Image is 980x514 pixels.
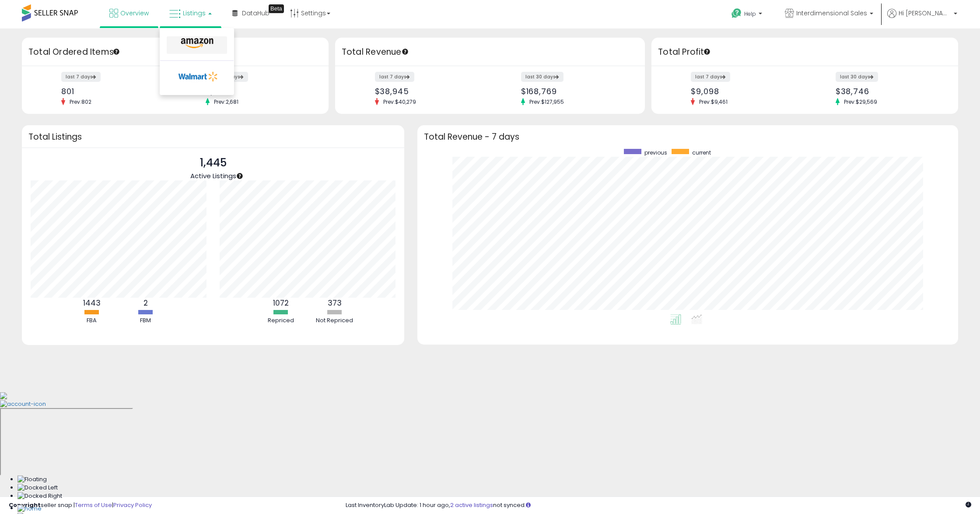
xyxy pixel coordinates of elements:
[342,46,638,58] h3: Total Revenue
[644,149,667,156] span: previous
[692,149,711,156] span: current
[887,9,957,28] a: Hi [PERSON_NAME]
[401,48,409,56] div: Tooltip anchor
[796,9,867,18] span: Interdimensional Sales
[236,172,244,180] div: Tooltip anchor
[269,4,284,13] div: Tooltip anchor
[521,72,563,82] label: last 30 days
[206,87,313,96] div: 3,378
[691,72,730,82] label: last 7 days
[65,98,96,106] span: Prev: 802
[61,72,101,82] label: last 7 days
[840,98,882,106] span: Prev: $29,569
[521,87,630,96] div: $168,769
[190,171,236,180] span: Active Listings
[119,317,172,325] div: FBM
[273,298,289,308] b: 1072
[658,46,952,58] h3: Total Profit
[744,10,756,18] span: Help
[899,9,951,18] span: Hi [PERSON_NAME]
[17,484,58,492] img: Docked Left
[66,317,118,325] div: FBA
[328,298,342,308] b: 373
[17,475,47,484] img: Floating
[695,98,732,106] span: Prev: $9,461
[17,492,62,500] img: Docked Right
[112,48,120,56] div: Tooltip anchor
[120,9,149,18] span: Overview
[379,98,420,106] span: Prev: $40,279
[183,9,206,18] span: Listings
[61,87,168,96] div: 801
[424,134,952,140] h3: Total Revenue - 7 days
[703,48,711,56] div: Tooltip anchor
[525,98,568,106] span: Prev: $127,955
[836,87,943,96] div: $38,746
[724,1,771,28] a: Help
[143,298,148,308] b: 2
[83,298,101,308] b: 1443
[190,155,236,171] p: 1,445
[17,505,42,513] img: Home
[691,87,798,96] div: $9,098
[242,9,269,18] span: DataHub
[28,134,398,140] h3: Total Listings
[375,87,483,96] div: $38,945
[375,72,414,82] label: last 7 days
[836,72,878,82] label: last 30 days
[210,98,243,106] span: Prev: 2,681
[308,317,361,325] div: Not Repriced
[731,8,742,19] i: Get Help
[255,317,307,325] div: Repriced
[28,46,322,58] h3: Total Ordered Items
